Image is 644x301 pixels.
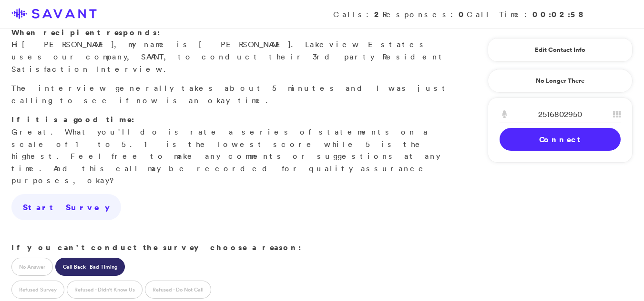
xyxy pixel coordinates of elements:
strong: 2 [374,9,382,19]
label: Refused - Didn't Know Us [67,281,143,299]
label: Refused - Do Not Call [145,281,211,299]
label: Call Back - Bad Timing [55,258,125,276]
p: Great. What you'll do is rate a series of statements on a scale of 1 to 5. 1 is the lowest score ... [11,114,451,187]
label: No Answer [11,258,53,276]
strong: If you can't conduct the survey choose a reason: [11,242,301,252]
strong: 00:02:58 [532,9,585,19]
label: Refused Survey [11,281,64,299]
span: [PERSON_NAME] [22,39,114,49]
strong: 0 [459,9,467,19]
strong: When recipient responds: [11,27,160,38]
a: No Longer There [488,69,633,93]
strong: If it is a good time: [11,114,134,125]
p: Hi , my name is [PERSON_NAME]. Lakeview Estates uses our company, SAVANT, to conduct their 3rd pa... [11,27,451,75]
a: Edit Contact Info [500,42,621,58]
a: Connect [500,128,621,151]
p: The interview generally takes about 5 minutes and I was just calling to see if now is an okay time. [11,82,451,107]
a: Start Survey [11,194,121,221]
